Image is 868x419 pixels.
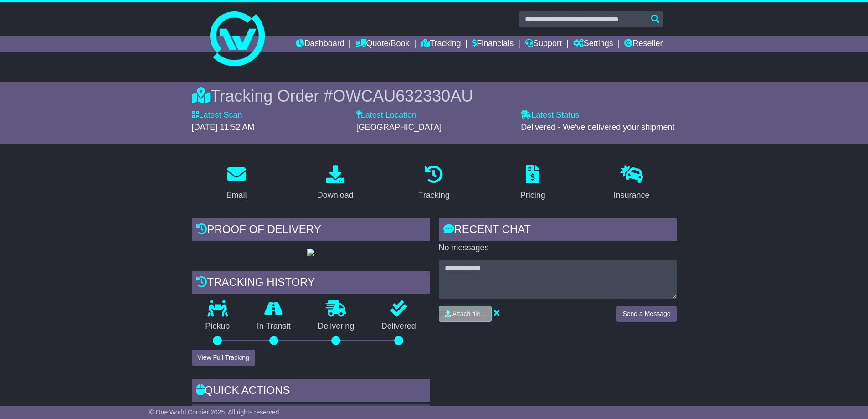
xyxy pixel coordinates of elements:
button: View Full Tracking [192,350,255,366]
div: Email [226,189,247,202]
p: Pickup [192,321,244,331]
label: Latest Status [521,110,579,120]
span: OWCAU632330AU [333,87,473,105]
a: Pricing [514,162,551,205]
a: Tracking [412,162,455,205]
div: Tracking history [192,271,430,296]
a: Insurance [608,162,656,205]
div: Quick Actions [192,379,430,404]
span: [DATE] 11:52 AM [192,123,255,132]
div: RECENT CHAT [439,218,677,243]
a: Reseller [624,36,663,52]
label: Latest Scan [192,110,242,120]
a: Download [311,162,360,205]
div: Proof of Delivery [192,218,430,243]
a: Settings [573,36,613,52]
div: Tracking Order # [192,86,677,106]
a: Email [220,162,252,205]
a: Quote/Book [355,36,409,52]
div: Tracking [418,189,449,202]
p: In Transit [243,321,304,331]
p: Delivered [368,321,430,331]
a: Tracking [421,36,461,52]
span: © One World Courier 2025. All rights reserved. [149,409,281,416]
span: [GEOGRAPHIC_DATA] [356,123,442,132]
a: Dashboard [296,36,344,52]
div: Pricing [520,189,545,202]
a: Support [525,36,562,52]
div: Insurance [614,189,650,202]
img: GetPodImage [307,249,314,256]
p: No messages [439,243,677,253]
label: Latest Location [356,110,416,120]
p: Delivering [304,321,368,331]
button: Send a Message [616,306,676,322]
a: Financials [472,36,514,52]
div: Download [317,189,354,202]
span: Delivered - We've delivered your shipment [521,123,674,132]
